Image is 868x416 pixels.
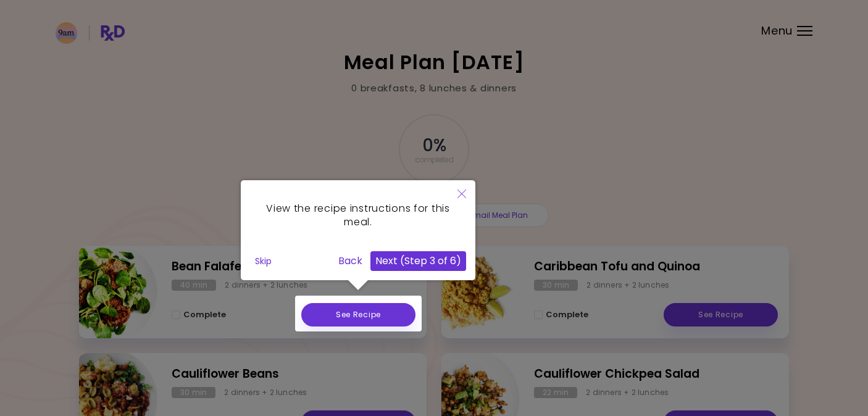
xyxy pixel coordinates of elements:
button: Back [333,251,367,271]
button: Close [448,180,475,209]
div: View the recipe instructions for this meal. [250,189,466,242]
button: Next (Step 3 of 6) [370,251,466,271]
button: Skip [250,252,277,270]
div: View the recipe instructions for this meal. [241,180,475,280]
